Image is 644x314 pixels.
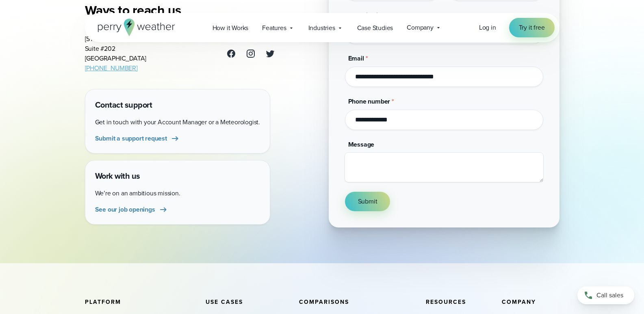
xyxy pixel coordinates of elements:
[348,140,375,149] span: Message
[479,23,496,32] a: Log in
[348,54,364,63] span: Email
[85,2,275,18] h3: Ways to reach us
[85,298,121,306] span: Platform
[85,63,138,73] a: [PHONE_NUMBER]
[358,197,377,206] span: Submit
[345,192,390,211] button: Submit
[348,97,390,106] span: Phone number
[502,298,536,306] span: Company
[596,290,623,300] span: Call sales
[299,298,349,306] span: Comparisons
[206,298,243,306] span: Use Cases
[519,23,545,32] span: Try it free
[95,134,167,143] span: Submit a support request
[95,170,260,182] h4: Work with us
[262,23,286,33] span: Features
[479,23,496,32] span: Log in
[357,23,393,33] span: Case Studies
[407,23,434,32] span: Company
[95,134,180,143] a: Submit a support request
[206,19,256,36] a: How it Works
[350,19,400,36] a: Case Studies
[426,298,466,306] span: Resources
[348,11,403,20] span: Organization name
[95,99,260,111] h4: Contact support
[95,205,155,214] span: See our job openings
[509,18,555,37] a: Try it free
[95,205,168,214] a: See our job openings
[308,23,335,33] span: Industries
[577,286,634,304] a: Call sales
[212,23,249,33] span: How it Works
[85,34,147,73] address: [STREET_ADDRESS] Suite #202 [GEOGRAPHIC_DATA]
[95,188,260,198] p: We’re on an ambitious mission.
[95,117,260,127] p: Get in touch with your Account Manager or a Meteorologist.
